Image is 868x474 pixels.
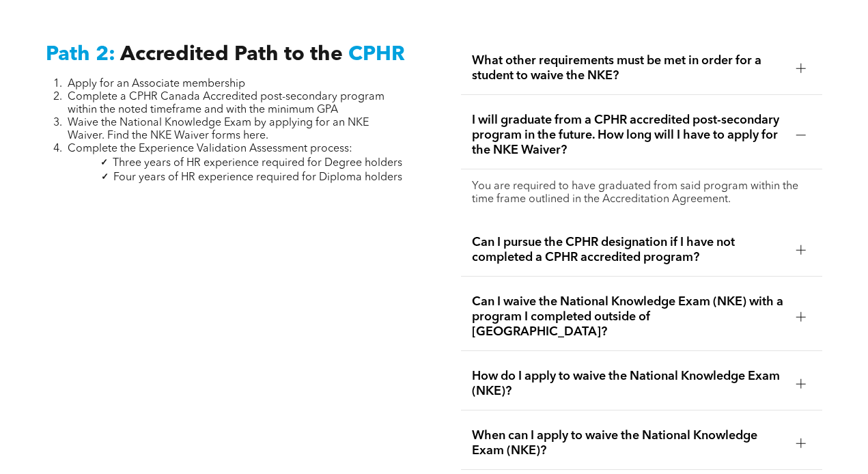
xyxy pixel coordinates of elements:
span: What other requirements must be met in order for a student to waive the NKE? [472,53,785,83]
span: Three years of HR experience required for Degree holders [113,158,402,169]
span: Apply for an Associate membership [68,79,245,89]
span: Accredited Path to the [120,44,343,65]
span: CPHR [348,44,405,65]
span: Can I waive the National Knowledge Exam (NKE) with a program I completed outside of [GEOGRAPHIC_D... [472,294,785,339]
span: When can I apply to waive the National Knowledge Exam (NKE)? [472,428,785,458]
span: Complete the Experience Validation Assessment process: [68,143,352,154]
span: How do I apply to waive the National Knowledge Exam (NKE)? [472,369,785,399]
span: I will graduate from a CPHR accredited post-secondary program in the future. How long will I have... [472,113,785,158]
p: You are required to have graduated from said program within the time frame outlined in the Accred... [472,180,811,206]
span: Waive the National Knowledge Exam by applying for an NKE Waiver. Find the NKE Waiver forms here. [68,117,369,141]
span: Can I pursue the CPHR designation if I have not completed a CPHR accredited program? [472,235,785,265]
span: Complete a CPHR Canada Accredited post-secondary program within the noted timeframe and with the ... [68,92,384,115]
span: Four years of HR experience required for Diploma holders [113,172,402,183]
span: Path 2: [46,44,115,65]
